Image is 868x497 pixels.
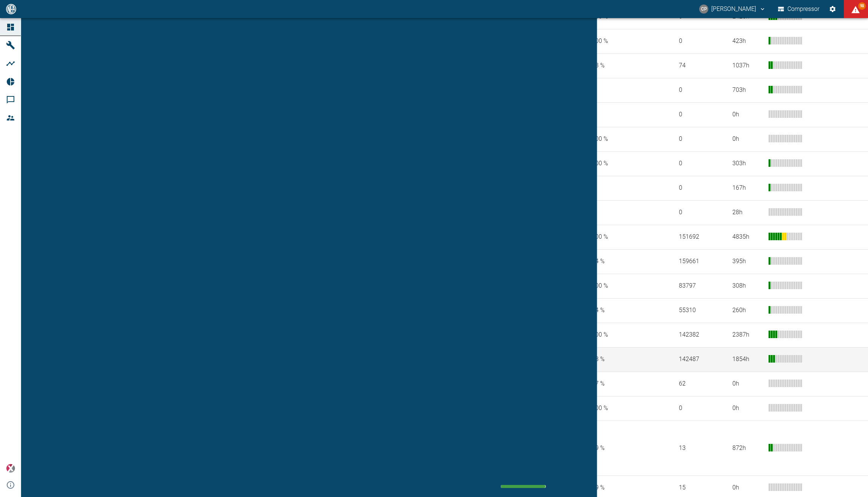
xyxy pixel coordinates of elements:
[732,483,763,492] div: 0 h
[732,184,763,192] div: 167 h
[732,110,763,119] div: 0 h
[667,208,720,217] span: 0
[580,404,655,413] span: 100 %
[5,4,17,14] img: logo
[667,257,720,266] span: 159661
[732,159,763,168] div: 303 h
[732,355,763,364] div: 1854 h
[580,233,655,241] span: 100 %
[489,427,568,467] div: 68 %
[667,184,720,192] span: 0
[667,483,720,492] span: 15
[732,61,763,70] div: 1037 h
[580,444,655,453] span: 99 %
[667,61,720,70] span: 74
[580,135,655,143] span: 100 %
[732,233,763,241] div: 4835 h
[732,404,763,413] div: 0 h
[580,355,655,364] span: 93 %
[580,306,655,315] span: 94 %
[776,2,821,16] button: Compressor
[732,331,763,339] div: 2387 h
[667,355,720,364] span: 142487
[580,208,655,217] span: -
[667,444,720,453] span: 13
[580,380,655,388] span: 87 %
[580,86,655,95] span: -
[580,61,655,70] span: 78 %
[580,37,655,46] span: 100 %
[732,444,763,453] div: 872 h
[732,135,763,143] div: 0 h
[580,159,655,168] span: 100 %
[489,482,568,491] div: 99 %
[667,331,720,339] span: 142382
[698,2,767,16] button: christoph.palm@neuman-esser.com
[732,282,763,290] div: 308 h
[732,208,763,217] div: 28 h
[732,306,763,315] div: 260 h
[667,380,720,388] span: 62
[667,404,720,413] span: 0
[732,37,763,46] div: 423 h
[732,86,763,95] div: 703 h
[667,306,720,315] span: 55310
[580,257,655,266] span: 94 %
[667,135,720,143] span: 0
[732,380,763,388] div: 0 h
[826,2,839,16] button: Einstellungen
[580,331,655,339] span: 100 %
[667,86,720,95] span: 0
[580,184,655,192] span: -
[732,257,763,266] div: 395 h
[580,110,655,119] span: -
[580,483,655,492] span: 99 %
[667,233,720,241] span: 151692
[667,37,720,46] span: 0
[580,282,655,290] span: 100 %
[667,282,720,290] span: 83797
[667,159,720,168] span: 0
[699,5,708,14] div: CP
[667,110,720,119] span: 0
[6,464,15,473] img: Xplore Logo
[858,2,866,10] span: 98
